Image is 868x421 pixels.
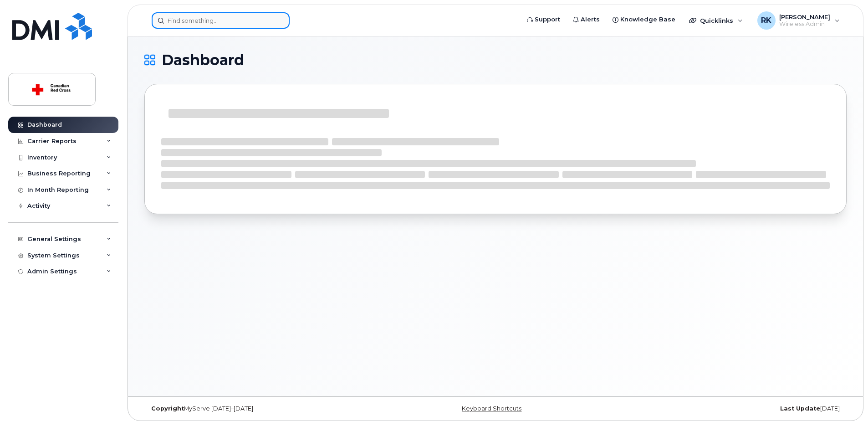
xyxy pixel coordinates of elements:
a: Keyboard Shortcuts [462,405,521,412]
div: [DATE] [613,405,847,412]
strong: Last Update [780,405,820,412]
strong: Copyright [151,405,184,412]
span: Dashboard [162,53,244,67]
div: MyServe [DATE]–[DATE] [144,405,378,412]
